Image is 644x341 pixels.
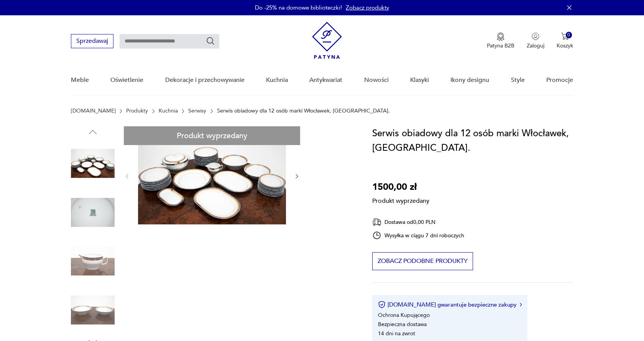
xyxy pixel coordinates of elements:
a: Ikona medaluPatyna B2B [487,33,514,49]
p: 1500,00 zł [372,180,429,194]
p: Patyna B2B [487,42,514,49]
img: Ikona strzałki w prawo [520,303,522,307]
div: Wysyłka w ciągu 7 dni roboczych [372,231,464,240]
a: Kuchnia [159,108,178,114]
a: Dekoracje i przechowywanie [165,65,245,95]
a: Produkty [126,108,148,114]
a: Oświetlenie [110,65,143,95]
a: Promocje [546,65,573,95]
a: Antykwariat [309,65,342,95]
img: Ikonka użytkownika [532,33,539,40]
li: Bezpieczna dostawa [378,321,427,328]
button: Patyna B2B [487,33,514,49]
button: [DOMAIN_NAME] gwarantuje bezpieczne zakupy [378,301,522,308]
img: Ikona koszyka [561,33,569,40]
button: Zaloguj [527,33,544,49]
li: Ochrona Kupującego [378,312,430,319]
button: 0Koszyk [557,33,573,49]
p: Produkt wyprzedany [372,194,429,205]
a: Nowości [364,65,389,95]
button: Szukaj [206,36,215,46]
img: Ikona certyfikatu [378,301,386,308]
a: Kuchnia [266,65,288,95]
img: Patyna - sklep z meblami i dekoracjami vintage [312,22,342,59]
p: Serwis obiadowy dla 12 osób marki Włocławek, [GEOGRAPHIC_DATA]. [217,108,390,114]
img: Ikona dostawy [372,217,381,227]
p: Do -25% na domowe biblioteczki! [255,4,342,11]
img: Ikona medalu [497,33,504,41]
p: Koszyk [557,42,573,49]
li: 14 dni na zwrot [378,330,415,337]
a: Meble [71,65,89,95]
a: Klasyki [410,65,429,95]
a: Serwisy [188,108,206,114]
div: Dostawa od 0,00 PLN [372,217,464,227]
a: Zobacz produkty [346,4,389,11]
a: Style [511,65,525,95]
button: Sprzedawaj [71,34,113,48]
button: Zobacz podobne produkty [372,252,473,270]
h1: Serwis obiadowy dla 12 osób marki Włocławek, [GEOGRAPHIC_DATA]. [372,126,573,155]
a: Ikony designu [450,65,489,95]
div: 0 [566,32,572,38]
a: Sprzedawaj [71,39,113,44]
a: [DOMAIN_NAME] [71,108,116,114]
p: Zaloguj [527,42,544,49]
